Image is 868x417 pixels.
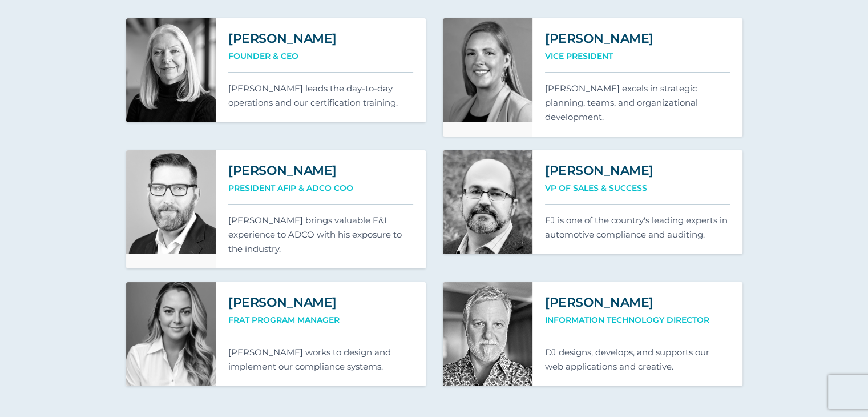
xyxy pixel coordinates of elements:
[545,181,730,205] div: VP of Sales & Success
[228,295,413,310] h2: [PERSON_NAME]
[545,81,730,124] p: [PERSON_NAME] excels in strategic planning, teams, and organizational development.
[228,81,413,110] p: [PERSON_NAME] leads the day-to-day operations and our certification training.
[228,345,413,374] p: [PERSON_NAME] works to design and implement our compliance systems.
[545,213,730,242] p: EJ is one of the country's leading experts in automotive compliance and auditing.
[228,181,413,205] div: President AFIP & ADCO COO
[228,49,413,73] div: Founder & CEO
[545,31,730,46] h2: [PERSON_NAME]
[228,163,413,178] h2: [PERSON_NAME]
[228,213,413,256] p: [PERSON_NAME] brings valuable F&I experience to ADCO with his exposure to the industry.
[545,163,730,178] h2: [PERSON_NAME]
[228,31,413,46] h2: [PERSON_NAME]
[228,313,413,336] div: FRAT Program Manager
[545,313,730,336] div: Information Technology Director
[545,345,730,374] p: DJ designs, develops, and supports our web applications and creative.
[545,49,730,73] div: Vice President
[545,295,730,310] h2: [PERSON_NAME]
